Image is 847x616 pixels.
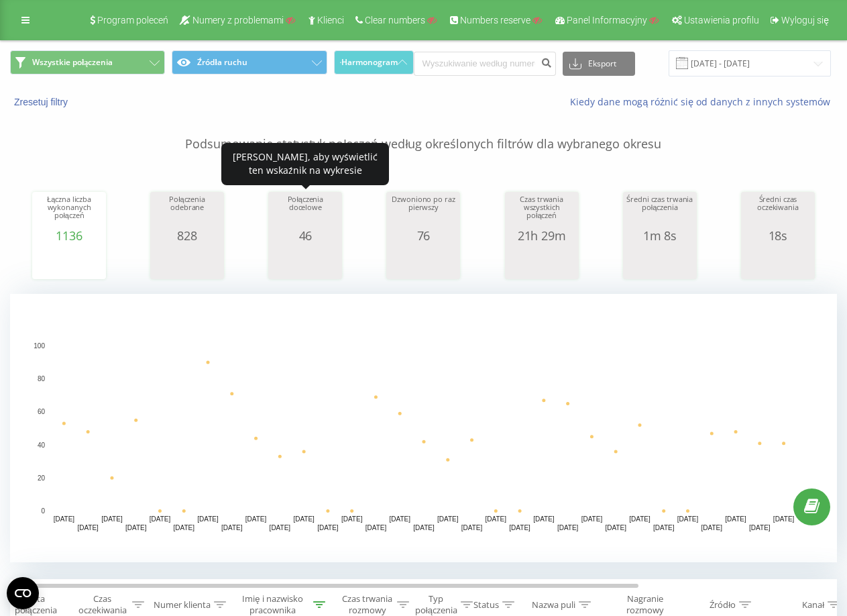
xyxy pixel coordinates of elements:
[272,229,339,242] div: 46
[509,524,530,531] text: [DATE]
[612,593,677,616] div: Nagranie rozmowy
[154,599,211,611] div: Numer klienta
[150,515,171,523] text: [DATE]
[508,229,575,242] div: 21h 29m
[341,58,398,67] span: Harmonogram
[221,524,243,531] text: [DATE]
[749,524,771,531] text: [DATE]
[34,342,45,350] text: 100
[684,15,759,25] span: Ustawienia profilu
[533,515,555,523] text: [DATE]
[365,15,425,25] span: Clear numbers
[101,515,123,523] text: [DATE]
[54,515,75,523] text: [DATE]
[508,195,575,229] div: Czas trwania wszystkich połączeń
[626,229,693,242] div: 1m 8s
[38,474,46,482] text: 20
[626,195,693,229] div: Średni czas trwania połączenia
[270,524,291,531] text: [DATE]
[341,593,394,616] div: Czas trwania rozmowy
[172,50,327,74] button: Źródła ruchu
[341,515,363,523] text: [DATE]
[414,52,556,76] input: Wyszukiwanie według numeru
[508,242,575,283] svg: A chart.
[38,375,46,382] text: 80
[677,515,699,523] text: [DATE]
[390,195,457,229] div: Dzwoniono po raz pierwszy
[10,96,74,108] button: Zresetuj filtry
[744,195,811,229] div: Średni czas oczekiwania
[38,409,46,416] text: 60
[272,195,339,229] div: Połączenia docelowe
[653,524,675,531] text: [DATE]
[7,577,39,609] button: Open CMP widget
[154,229,221,242] div: 828
[36,229,103,242] div: 1136
[773,515,795,523] text: [DATE]
[389,515,410,523] text: [DATE]
[36,242,103,283] svg: A chart.
[10,109,837,153] p: Podsumowanie statystyk połączeń według określonych filtrów dla wybranego okresu
[626,242,693,283] svg: A chart.
[192,15,284,25] span: Numery z problemami
[390,229,457,242] div: 76
[197,515,219,523] text: [DATE]
[460,15,530,25] span: Numbers reserve
[629,515,651,523] text: [DATE]
[781,15,829,25] span: Wyloguj się
[744,242,811,283] svg: A chart.
[125,524,147,531] text: [DATE]
[557,524,579,531] text: [DATE]
[365,524,387,531] text: [DATE]
[532,599,575,611] div: Nazwa puli
[701,524,723,531] text: [DATE]
[415,593,457,616] div: Typ połączenia
[605,524,626,531] text: [DATE]
[581,515,603,523] text: [DATE]
[36,195,103,229] div: Łączna liczba wykonanych połączeń
[570,95,837,108] a: Kiedy dane mogą różnić się od danych z innych systemów
[390,242,457,283] svg: A chart.
[76,593,129,616] div: Czas oczekiwania
[437,515,459,523] text: [DATE]
[272,242,339,283] svg: A chart.
[413,524,435,531] text: [DATE]
[221,143,389,185] div: [PERSON_NAME], aby wyświetlić ten wskaźnik na wykresie
[154,195,221,229] div: Połączenia odebrane
[317,15,344,25] span: Klienci
[486,515,507,523] text: [DATE]
[154,242,221,283] svg: A chart.
[10,294,837,562] svg: A chart.
[245,515,267,523] text: [DATE]
[235,593,310,616] div: Imię i nazwisko pracownika
[744,229,811,242] div: 18s
[461,524,483,531] text: [DATE]
[77,524,99,531] text: [DATE]
[473,599,499,611] div: Status
[97,15,168,25] span: Program poleceń
[334,50,414,74] button: Harmonogram
[710,599,736,611] div: Źródło
[802,599,824,611] div: Kanał
[10,50,165,74] button: Wszystkie połączenia
[563,52,635,76] button: Eksport
[174,524,195,531] text: [DATE]
[41,507,45,515] text: 0
[293,515,315,523] text: [DATE]
[317,524,339,531] text: [DATE]
[567,15,647,25] span: Panel Informacyjny
[32,57,113,68] span: Wszystkie połączenia
[725,515,746,523] text: [DATE]
[38,442,46,449] text: 40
